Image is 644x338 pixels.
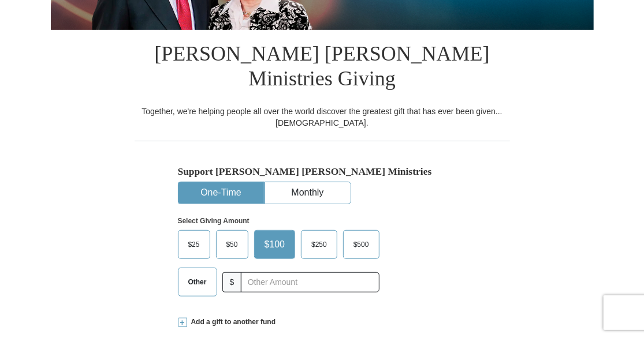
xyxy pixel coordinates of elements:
span: Add a gift to another fund [187,317,276,327]
h5: Support [PERSON_NAME] [PERSON_NAME] Ministries [178,166,467,178]
h1: [PERSON_NAME] [PERSON_NAME] Ministries Giving [135,30,510,106]
input: Other Amount [241,272,379,292]
span: $250 [306,236,333,253]
div: Together, we're helping people all over the world discover the greatest gift that has ever been g... [135,106,510,129]
button: Monthly [265,182,351,204]
span: $50 [221,236,244,253]
span: $ [222,272,242,292]
strong: Select Giving Amount [178,217,250,225]
span: $100 [259,236,291,253]
span: $25 [183,236,206,253]
span: Other [183,273,213,291]
button: One-Time [178,182,264,204]
span: $500 [348,236,375,253]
